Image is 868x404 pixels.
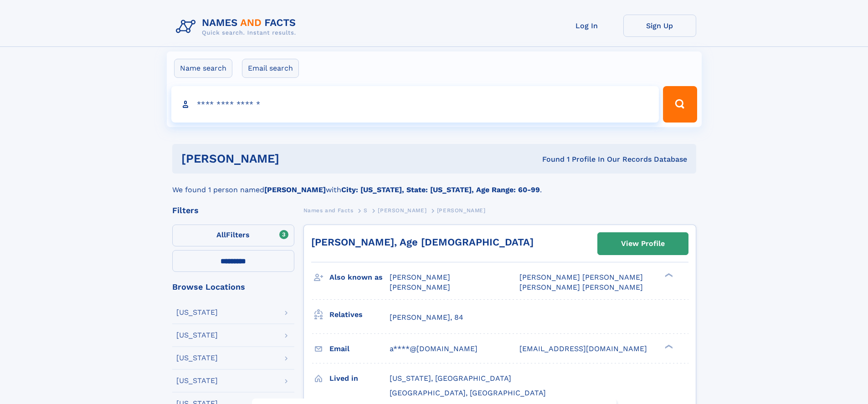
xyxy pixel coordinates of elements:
[329,371,390,386] h3: Lived in
[621,233,665,254] div: View Profile
[341,185,540,194] b: City: [US_STATE], State: [US_STATE], Age Range: 60-99
[172,283,294,291] div: Browse Locations
[598,233,688,255] a: View Profile
[364,205,368,216] a: S
[172,206,294,215] div: Filters
[172,174,696,195] div: We found 1 person named with .
[411,154,687,164] div: Found 1 Profile In Our Records Database
[663,86,697,123] button: Search Button
[174,59,232,78] label: Name search
[172,15,303,39] img: Logo Names and Facts
[519,273,643,281] span: [PERSON_NAME] [PERSON_NAME]
[378,207,426,214] span: [PERSON_NAME]
[329,270,390,285] h3: Also known as
[663,343,673,349] div: ❯
[390,273,450,281] span: [PERSON_NAME]
[172,225,294,246] label: Filters
[176,332,218,339] div: [US_STATE]
[623,15,696,37] a: Sign Up
[364,207,368,214] span: S
[311,236,534,248] a: [PERSON_NAME], Age [DEMOGRAPHIC_DATA]
[329,341,390,357] h3: Email
[550,15,623,37] a: Log In
[390,389,546,397] span: [GEOGRAPHIC_DATA], [GEOGRAPHIC_DATA]
[176,377,218,384] div: [US_STATE]
[242,59,299,78] label: Email search
[216,230,226,239] span: All
[390,283,450,291] span: [PERSON_NAME]
[519,283,643,291] span: [PERSON_NAME] [PERSON_NAME]
[378,205,426,216] a: [PERSON_NAME]
[171,86,659,123] input: search input
[176,354,218,362] div: [US_STATE]
[176,309,218,316] div: [US_STATE]
[519,344,647,353] span: [EMAIL_ADDRESS][DOMAIN_NAME]
[181,153,411,164] h1: [PERSON_NAME]
[437,207,486,214] span: [PERSON_NAME]
[390,374,511,383] span: [US_STATE], [GEOGRAPHIC_DATA]
[390,312,463,322] a: [PERSON_NAME], 84
[303,205,354,216] a: Names and Facts
[329,307,390,322] h3: Relatives
[264,185,326,194] b: [PERSON_NAME]
[663,272,673,278] div: ❯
